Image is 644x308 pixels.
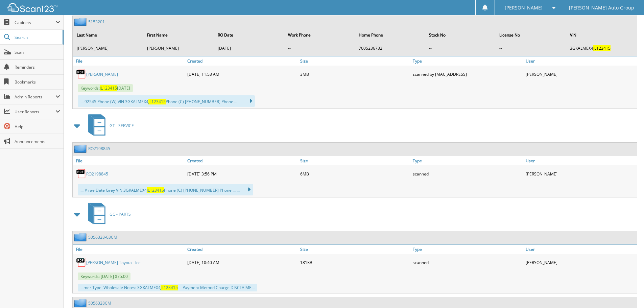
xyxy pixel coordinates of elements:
div: scanned by [MAC_ADDRESS] [411,67,524,81]
th: License No [496,28,566,42]
td: -- [426,43,495,54]
a: 5056328-03CM [88,234,117,240]
div: [PERSON_NAME] [524,67,637,81]
a: [PERSON_NAME] [86,71,118,77]
a: File [73,245,186,254]
td: -- [285,43,354,54]
img: PDF.png [76,169,86,179]
div: [DATE] 3:56 PM [186,167,299,181]
span: JL123415 [148,99,166,104]
span: Admin Reports [15,94,55,100]
span: JL123415 [100,85,117,91]
img: folder2.png [74,233,88,241]
td: [PERSON_NAME] [73,43,143,54]
a: Size [299,156,411,165]
a: 5153201 [88,19,105,25]
span: [PERSON_NAME] [505,6,543,10]
th: RO Date [214,28,284,42]
iframe: Chat Widget [610,276,644,308]
img: PDF.png [76,257,86,267]
a: Size [299,245,411,254]
th: Last Name [73,28,143,42]
div: scanned [411,256,524,269]
span: JL123415 [147,187,164,193]
img: scan123-logo-white.svg [7,3,57,12]
a: RO2198845 [86,171,108,177]
img: folder2.png [74,144,88,153]
span: Bookmarks [15,79,60,85]
span: Search [15,34,59,40]
span: GC - PARTS [110,211,131,217]
span: Keywords: [DATE] $75.00 [78,273,130,280]
div: ... # rae Date Grey VIN 3GKALMEX4 Phone (C) [PHONE_NUMBER] Phone ... ... [78,184,253,195]
div: ...mer Type: Wholesale Notes: 3GKALMEX4 - - Payment Method Charge DISCLAIME... [78,284,257,291]
span: Scan [15,49,60,55]
img: folder2.png [74,18,88,26]
span: GT - SERVICE [110,123,134,128]
td: 7605236732 [355,43,425,54]
a: RO2198845 [88,146,110,151]
div: 6MB [299,167,411,181]
td: -- [496,43,566,54]
a: User [524,245,637,254]
img: folder2.png [74,299,88,307]
th: Work Phone [285,28,354,42]
span: Reminders [15,64,60,70]
span: JL123415 [593,45,611,51]
a: Type [411,245,524,254]
span: Help [15,124,60,129]
a: Type [411,156,524,165]
a: Created [186,56,299,66]
div: 181KB [299,256,411,269]
a: File [73,156,186,165]
a: File [73,56,186,66]
span: Keywords: [DATE] [78,84,133,92]
th: Stock No [426,28,495,42]
a: User [524,56,637,66]
div: [DATE] 10:40 AM [186,256,299,269]
a: 5056328CM [88,300,111,306]
a: GT - SERVICE [84,112,134,139]
th: Home Phone [355,28,425,42]
span: Announcements [15,139,60,144]
div: [PERSON_NAME] [524,167,637,181]
td: [PERSON_NAME] [144,43,213,54]
div: [PERSON_NAME] [524,256,637,269]
div: 3MB [299,67,411,81]
span: Cabinets [15,20,55,25]
a: GC - PARTS [84,201,131,228]
th: VIN [567,28,636,42]
td: [DATE] [214,43,284,54]
span: [PERSON_NAME] Auto Group [569,6,634,10]
a: Size [299,56,411,66]
img: PDF.png [76,69,86,79]
a: Created [186,156,299,165]
a: Created [186,245,299,254]
a: User [524,156,637,165]
span: User Reports [15,109,55,115]
div: ... 92545 Phone (W) VIN 3GKALMEX4 Phone (C) [PHONE_NUMBER] Phone ... ... [78,95,255,107]
td: 3GKALMEX4 [567,43,636,54]
th: First Name [144,28,213,42]
a: [PERSON_NAME] Toyota - Ice [86,260,141,265]
a: Type [411,56,524,66]
div: scanned [411,167,524,181]
div: [DATE] 11:53 AM [186,67,299,81]
span: JL123415 [161,285,178,290]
